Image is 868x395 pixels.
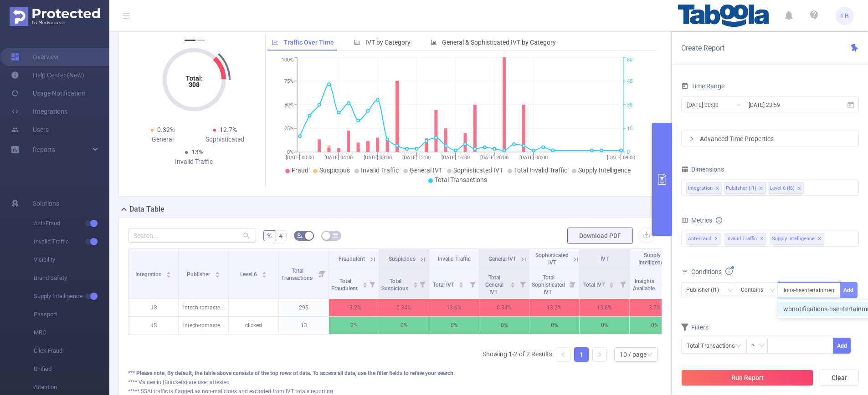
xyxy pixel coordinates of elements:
span: Total Invalid Traffic [514,167,567,174]
i: icon: caret-down [166,274,171,277]
img: Protected Media [10,7,100,26]
span: ✕ [714,233,718,244]
p: 0% [329,317,379,334]
span: Total IVT [583,282,606,288]
i: icon: info-circle [716,217,722,223]
div: General [132,135,194,144]
tspan: [DATE] 08:00 [364,155,392,161]
span: Supply Intelligence [578,167,631,174]
i: icon: left [560,352,566,357]
tspan: 50% [284,102,293,108]
span: Total Transactions [281,268,314,281]
p: 0.34% [379,299,429,316]
span: Reports [33,146,55,153]
p: intech-rpmasternet [179,299,228,316]
p: 13.6% [429,299,479,316]
div: Sort [609,281,614,286]
p: clicked [229,317,278,334]
i: icon: bar-chart [431,39,437,46]
input: End date [748,99,822,111]
i: icon: info-circle [725,268,733,275]
li: Integration [686,182,722,194]
i: icon: caret-down [262,274,267,277]
span: Time Range [681,82,724,90]
div: Level 6 (l6) [770,182,795,194]
tspan: 75% [284,78,293,84]
span: Total Fraudulent [331,278,359,292]
button: Clear [820,370,859,386]
div: Sort [362,281,368,286]
span: Fraud [292,167,308,174]
span: Integration [135,271,163,278]
span: 12.7% [220,126,237,133]
i: icon: caret-up [609,281,614,284]
p: JS [128,317,178,334]
span: 13% [191,148,203,156]
div: 10 / page [620,348,647,361]
i: icon: down [770,288,775,294]
span: General IVT [410,167,442,174]
tspan: Total: [185,75,202,82]
span: ✕ [760,233,764,244]
div: Sophisticated [194,135,257,144]
span: Supply Intelligence [34,287,109,305]
span: LB [841,7,849,25]
span: Create Report [681,44,724,52]
span: Anti-Fraud [34,214,109,233]
tspan: 30 [627,102,632,108]
div: Publisher (l1) [726,182,756,194]
div: *** Please note, By default, the table above consists of the top rows of data. To access all data... [128,369,662,377]
tspan: [DATE] 09:00 [607,155,635,161]
span: Total General IVT [485,274,503,295]
tspan: [DATE] 00:00 [519,155,547,161]
span: Sophisticated IVT [453,167,503,174]
p: 295 [279,299,329,316]
tspan: [DATE] 00:00 [286,155,314,161]
span: Invalid Traffic [724,233,766,245]
span: Filters [681,324,709,331]
p: 0% [429,317,479,334]
div: Sort [215,270,220,276]
span: Fraudulent [339,256,365,262]
li: Previous Page [556,347,570,362]
p: 13.2% [529,299,579,316]
i: icon: caret-down [609,284,614,287]
span: Suspicious [389,256,416,262]
i: icon: down [759,343,765,349]
i: icon: caret-down [459,284,464,287]
span: Publisher [187,271,211,278]
i: Filter menu [316,249,329,299]
span: Brand Safety [34,269,109,287]
div: ≥ [751,338,761,353]
a: Overview [11,48,59,66]
div: **** Values in (Brackets) are user attested [128,378,662,386]
span: Total Suspicious [381,278,410,292]
div: Sort [510,281,515,286]
span: Visibility [34,251,109,269]
span: Sophisticated IVT [535,252,569,266]
span: 0.32% [157,126,175,133]
div: icon: rightAdvanced Time Properties [682,131,858,147]
span: Supply Intelligence [770,233,824,245]
i: icon: right [597,352,602,357]
div: Sort [458,281,464,286]
i: icon: right [689,136,694,142]
button: Add [833,338,851,354]
h2: Data Table [129,204,164,215]
span: Anti-Fraud [686,233,721,245]
p: 13.2% [329,299,379,316]
i: Filter menu [366,269,379,299]
li: Showing 1-2 of 2 Results [483,347,552,362]
p: 13.6% [580,299,629,316]
tspan: 0 [627,149,630,155]
a: Integrations [11,102,67,121]
i: icon: down [728,288,733,294]
tspan: [DATE] 04:00 [324,155,353,161]
a: 1 [575,348,588,361]
tspan: [DATE] 16:00 [442,155,470,161]
i: icon: line-chart [272,39,278,46]
a: Users [11,121,49,139]
span: Solutions [33,194,59,213]
p: intech-rpmasternet [179,317,228,334]
span: Supply Intelligence [638,252,666,266]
